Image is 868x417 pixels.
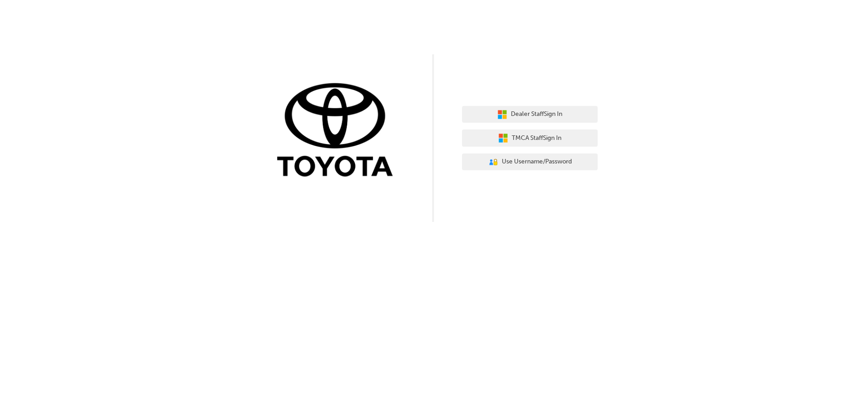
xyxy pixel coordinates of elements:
[462,153,598,171] button: Use Username/Password
[462,129,598,147] button: TMCA StaffSign In
[512,133,561,144] span: TMCA Staff Sign In
[502,157,572,167] span: Use Username/Password
[511,109,562,120] span: Dealer Staff Sign In
[270,81,406,181] img: Trak
[462,106,598,123] button: Dealer StaffSign In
